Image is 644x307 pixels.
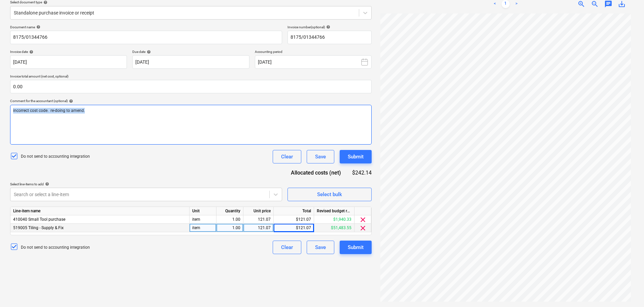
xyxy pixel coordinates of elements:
[287,25,372,29] div: Invoice number (optional)
[10,99,372,103] div: Comment for the accountant (optional)
[190,224,216,232] div: item
[274,224,314,232] div: $121.07
[348,243,364,252] div: Submit
[10,50,127,54] div: Invoice date
[13,225,64,230] span: 519005 Tiling - Supply & Fix
[273,241,301,254] button: Clear
[132,55,249,69] input: Due date not specified
[13,108,85,113] span: incorrect cost code. re-doing to amend.
[10,31,282,44] input: Document name
[13,217,65,222] span: 410040 Small Tool purchase
[145,50,151,54] span: help
[216,207,243,215] div: Quantity
[340,150,372,163] button: Submit
[10,25,282,29] div: Document name
[281,243,293,252] div: Clear
[243,207,274,215] div: Unit price
[317,190,342,199] div: Select bulk
[352,169,372,177] div: $242.14
[273,150,301,163] button: Clear
[21,245,90,250] p: Do not send to accounting integration
[28,50,33,54] span: help
[10,182,282,186] div: Select line-items to add
[255,50,372,55] p: Accounting period
[246,215,271,224] div: 121.07
[274,207,314,215] div: Total
[68,99,73,103] span: help
[35,25,40,29] span: help
[281,152,293,161] div: Clear
[340,241,372,254] button: Submit
[287,188,372,201] button: Select bulk
[325,25,330,29] span: help
[287,31,372,44] input: Invoice number
[314,215,354,224] div: $1,940.33
[246,224,271,232] div: 121.07
[190,215,216,224] div: item
[314,207,354,215] div: Revised budget remaining
[255,55,372,69] button: [DATE]
[44,182,49,186] span: help
[10,207,190,215] div: Line-item name
[10,74,372,80] p: Invoice total amount (net cost, optional)
[274,215,314,224] div: $121.07
[307,241,334,254] button: Save
[190,207,216,215] div: Unit
[219,215,240,224] div: 1.00
[284,169,352,177] div: Allocated costs (net)
[315,152,326,161] div: Save
[219,224,240,232] div: 1.00
[314,224,354,232] div: $51,483.55
[315,243,326,252] div: Save
[348,152,364,161] div: Submit
[132,50,249,54] div: Due date
[21,154,90,159] p: Do not send to accounting integration
[359,216,367,224] span: clear
[10,80,372,93] input: Invoice total amount (net cost, optional)
[10,55,127,69] input: Invoice date not specified
[42,0,47,4] span: help
[307,150,334,163] button: Save
[359,224,367,232] span: clear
